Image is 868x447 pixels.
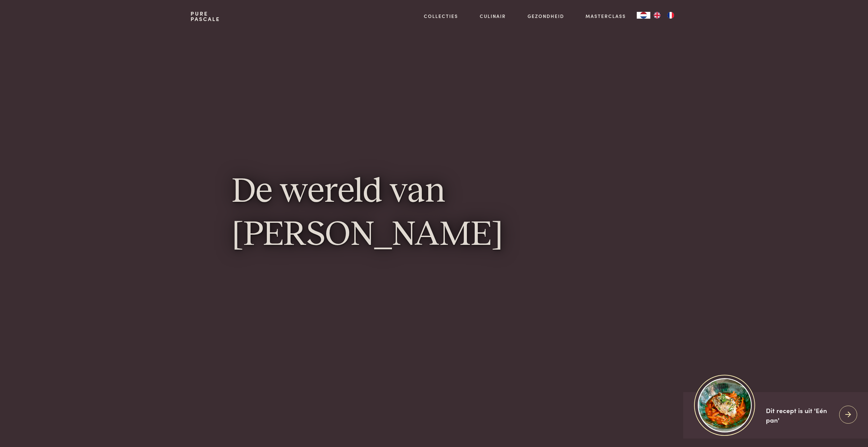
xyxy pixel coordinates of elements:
[480,13,506,20] a: Culinair
[650,12,677,19] ul: Language list
[528,13,564,20] a: Gezondheid
[586,13,626,20] a: Masterclass
[664,12,677,19] a: FR
[650,12,664,19] a: EN
[637,12,650,19] a: NL
[637,12,677,19] aside: Language selected: Nederlands
[191,11,220,22] a: PurePascale
[766,406,834,425] div: Dit recept is uit 'Eén pan'
[698,378,752,432] img: https://admin.purepascale.com/wp-content/uploads/2025/08/home_recept_link.jpg
[232,171,636,257] h1: De wereld van [PERSON_NAME]
[683,392,868,439] a: https://admin.purepascale.com/wp-content/uploads/2025/08/home_recept_link.jpg Dit recept is uit '...
[424,13,458,20] a: Collecties
[637,12,650,19] div: Language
